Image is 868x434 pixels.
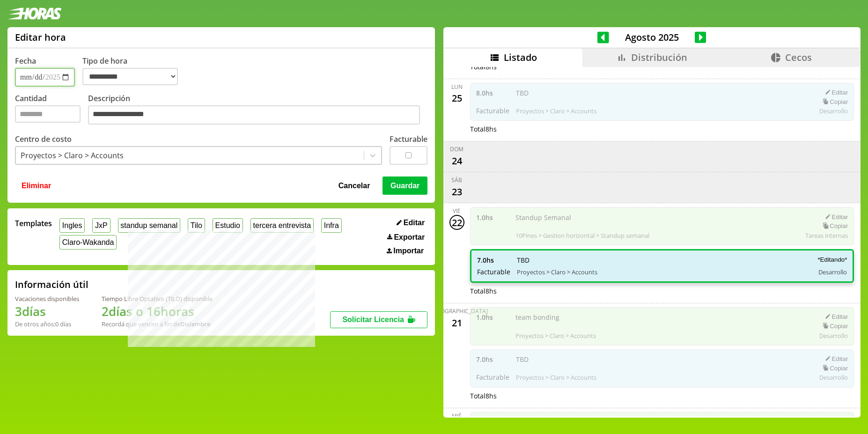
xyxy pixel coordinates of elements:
div: 25 [449,91,464,106]
div: Total 8 hs [470,125,854,133]
h1: 2 días o 16 horas [102,303,213,320]
div: Proyectos > Claro > Accounts [21,150,124,161]
span: Cecos [785,51,812,64]
button: Ingles [59,218,85,233]
div: mié [452,412,462,420]
span: Exportar [394,233,425,242]
textarea: Descripción [88,105,420,125]
div: Vacaciones disponibles [15,294,79,303]
div: Total 8 hs [470,62,854,71]
button: Estudio [213,218,243,233]
span: Listado [504,51,537,64]
span: Agosto 2025 [609,31,695,44]
h2: Información útil [15,278,88,291]
h1: Editar hora [15,31,66,44]
button: Infra [321,218,342,233]
div: vie [453,207,461,215]
div: scrollable content [443,67,861,417]
label: Cantidad [15,93,88,127]
button: Claro-Wakanda [59,235,117,250]
h1: 3 días [15,303,79,320]
select: Tipo de hora [82,68,178,85]
span: Solicitar Licencia [342,316,404,324]
b: Diciembre [180,320,210,328]
div: 22 [449,215,464,230]
label: Facturable [390,134,427,144]
img: logotipo [7,7,62,20]
button: standup semanal [118,218,180,233]
button: Guardar [383,177,427,194]
input: Cantidad [15,105,81,123]
div: [DEMOGRAPHIC_DATA] [426,307,488,315]
div: dom [450,145,463,153]
button: Solicitar Licencia [330,311,427,328]
button: Cancelar [336,177,373,194]
button: JxP [92,218,110,233]
div: Recordá que vencen a fin de [102,320,213,328]
div: sáb [451,176,462,184]
div: Tiempo Libre Optativo (TiLO) disponible [102,294,213,303]
div: Total 8 hs [470,391,854,400]
span: Editar [404,219,425,227]
div: Total 8 hs [470,287,854,295]
div: 23 [449,184,464,199]
label: Tipo de hora [82,56,185,87]
div: 21 [449,315,464,330]
button: Tilo [188,218,205,233]
label: Descripción [88,93,427,127]
span: Importar [393,247,424,255]
button: Editar [394,218,427,228]
button: Eliminar [19,177,54,194]
span: Distribución [631,51,687,64]
span: Templates [15,218,52,228]
div: lun [451,83,463,91]
button: Exportar [384,233,427,242]
div: 24 [449,153,464,168]
div: De otros años: 0 días [15,320,79,328]
label: Centro de costo [15,134,72,144]
label: Fecha [15,56,36,66]
button: tercera entrevista [250,218,314,233]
